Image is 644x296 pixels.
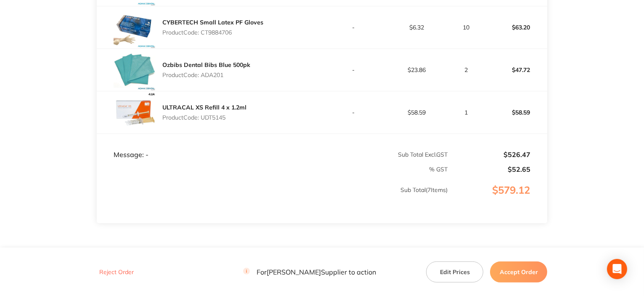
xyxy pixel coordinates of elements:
[485,102,547,123] p: $58.59
[485,17,547,37] p: $63.20
[323,67,385,73] p: -
[162,114,246,121] p: Product Code: UDT5145
[323,109,385,116] p: -
[162,19,263,26] a: CYBERTECH Small Latex PF Gloves
[449,67,484,73] p: 2
[162,61,250,69] a: Ozbibs Dental Bibs Blue 500pk
[386,24,448,31] p: $6.32
[114,91,156,133] img: OXVjMmc1cw
[449,151,531,158] p: $526.47
[449,24,484,31] p: 10
[162,72,250,78] p: Product Code: ADA201
[114,6,156,48] img: dnVkejk0ag
[485,60,547,80] p: $47.72
[386,109,448,116] p: $58.59
[607,259,627,279] div: Open Intercom Messenger
[490,261,547,282] button: Accept Order
[449,109,484,116] p: 1
[386,67,448,73] p: $23.86
[97,268,136,276] button: Reject Order
[97,187,448,210] p: Sub Total ( 7 Items)
[243,268,376,276] p: For [PERSON_NAME] Supplier to action
[323,151,448,158] p: Sub Total Excl. GST
[114,49,156,91] img: c3FhemNsaw
[323,24,385,31] p: -
[449,184,547,213] p: $579.12
[449,165,531,173] p: $52.65
[426,261,483,282] button: Edit Prices
[97,166,448,173] p: % GST
[162,29,263,36] p: Product Code: CT9884706
[162,104,246,111] a: ULTRACAL XS Refill 4 x 1.2ml
[97,133,322,159] td: Message: -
